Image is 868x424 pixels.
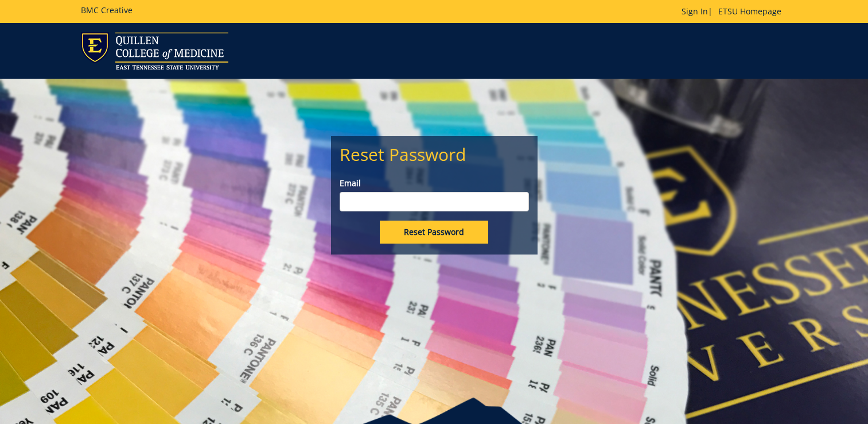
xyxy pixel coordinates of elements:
h2: Reset Password [340,145,529,164]
label: Email [340,178,529,189]
p: | [682,6,787,17]
a: ETSU Homepage [713,6,787,17]
input: Reset Password [380,221,488,244]
a: Sign In [682,6,708,17]
h5: BMC Creative [81,6,133,14]
img: ETSU logo [81,32,228,70]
